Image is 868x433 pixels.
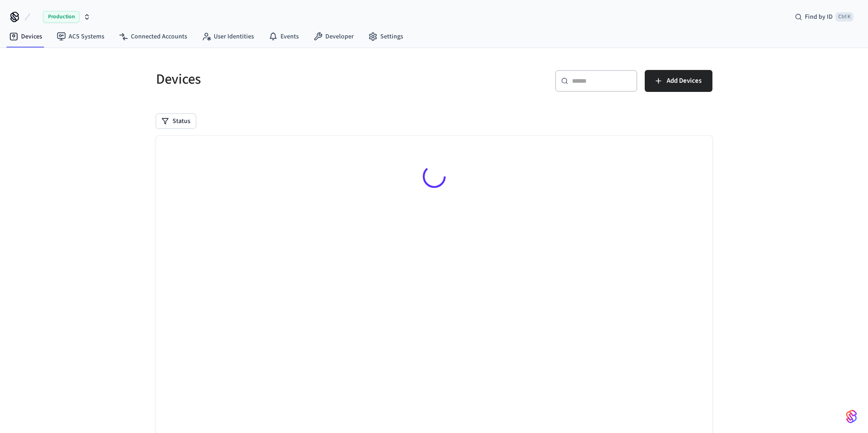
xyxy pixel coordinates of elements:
[361,28,410,45] a: Settings
[787,9,861,25] div: Find by IDCtrl K
[261,28,306,45] a: Events
[194,28,261,45] a: User Identities
[49,28,112,45] a: ACS Systems
[667,75,701,87] span: Add Devices
[112,28,194,45] a: Connected Accounts
[43,11,80,23] span: Production
[645,70,712,92] button: Add Devices
[306,28,361,45] a: Developer
[836,12,853,21] span: Ctrl K
[846,409,857,424] img: SeamLogoGradient.69752ec5.svg
[156,114,196,128] button: Status
[805,12,833,21] span: Find by ID
[2,28,49,45] a: Devices
[156,70,429,89] h5: Devices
